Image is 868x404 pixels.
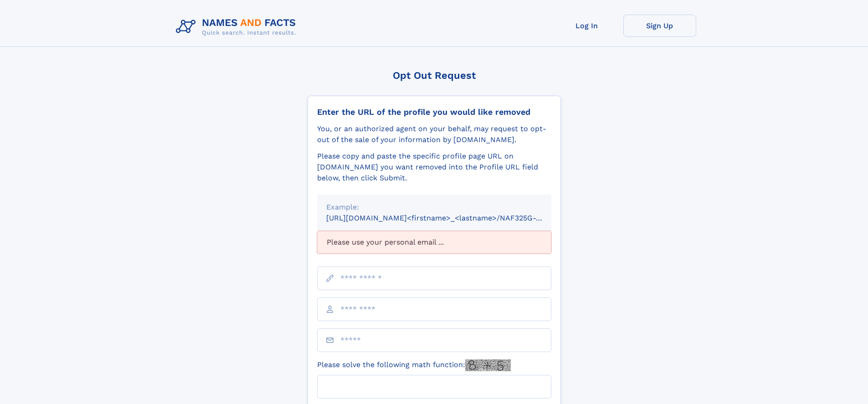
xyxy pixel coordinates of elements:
div: Please use your personal email ... [317,231,551,254]
div: Enter the URL of the profile you would like removed [317,107,551,117]
label: Please solve the following math function: [317,359,511,371]
img: Logo Names and Facts [172,15,303,39]
small: [URL][DOMAIN_NAME]<firstname>_<lastname>/NAF325G-xxxxxxxx [326,214,569,222]
div: Please copy and paste the specific profile page URL on [DOMAIN_NAME] you want removed into the Pr... [317,151,551,184]
div: You, or an authorized agent on your behalf, may request to opt-out of the sale of your informatio... [317,123,551,145]
a: Sign Up [623,15,696,37]
div: Opt Out Request [308,70,561,81]
a: Log In [550,15,623,37]
div: Example: [326,202,542,213]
